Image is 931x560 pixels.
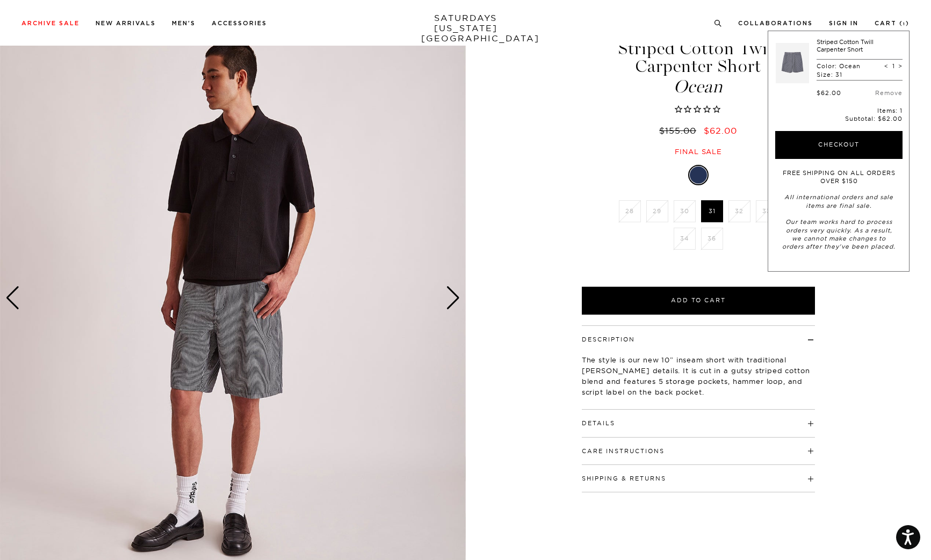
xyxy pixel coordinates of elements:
small: 1 [903,22,906,26]
button: Care Instructions [582,448,665,454]
a: Striped Cotton Twill Carpenter Short [817,38,874,53]
a: Remove [875,89,903,97]
a: Men's [172,20,196,26]
div: Final sale [580,147,817,156]
a: Collaborations [738,20,813,26]
del: $155.00 [659,125,701,136]
button: Add to Cart [582,287,815,315]
a: Sign In [829,20,858,26]
em: All international orders and sale items are final sale. [784,193,893,209]
h1: Striped Cotton Twill Carpenter Short [580,40,817,96]
button: Shipping & Returns [582,476,666,482]
span: Ocean [580,78,817,96]
a: Cart (1) [875,20,910,26]
button: Details [582,420,615,426]
a: New Arrivals [96,20,156,26]
p: The style is our new 10” inseam short with traditional [PERSON_NAME] details. It is cut in a guts... [582,354,815,397]
p: Size: 31 [817,71,861,78]
div: $62.00 [817,89,841,97]
p: Subtotal: [775,115,903,122]
span: $62.00 [878,115,903,122]
em: Our team works hard to process orders very quickly. As a result, we cannot make changes to orders... [782,218,896,250]
button: Checkout [775,131,903,159]
span: $62.00 [704,125,737,136]
a: Accessories [212,20,267,26]
span: Rated 0.0 out of 5 stars 0 reviews [580,104,817,115]
div: Next slide [446,286,460,310]
a: Archive Sale [21,20,80,26]
p: Color: Ocean [817,62,861,70]
label: 31 [701,200,723,222]
p: FREE SHIPPING ON ALL ORDERS OVER $150 [781,169,897,186]
span: < [884,62,889,70]
button: Description [582,337,635,343]
span: > [898,62,903,70]
div: Previous slide [5,286,20,310]
p: Items: 1 [775,107,903,114]
a: SATURDAYS[US_STATE][GEOGRAPHIC_DATA] [421,13,510,43]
